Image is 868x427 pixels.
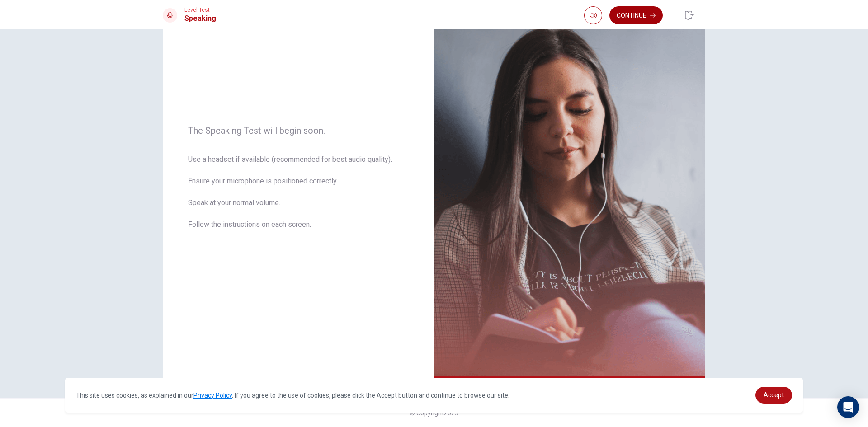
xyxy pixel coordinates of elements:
[764,391,784,399] span: Accept
[755,387,792,404] a: dismiss cookie message
[184,13,216,24] h1: Speaking
[188,154,409,241] span: Use a headset if available (recommended for best audio quality). Ensure your microphone is positi...
[410,409,458,417] span: © Copyright 2025
[188,125,409,136] span: The Speaking Test will begin soon.
[65,378,803,413] div: cookieconsent
[609,6,663,24] button: Continue
[184,7,216,13] span: Level Test
[837,396,859,418] div: Open Intercom Messenger
[76,392,509,399] span: This site uses cookies, as explained in our . If you agree to the use of cookies, please click th...
[193,392,232,399] a: Privacy Policy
